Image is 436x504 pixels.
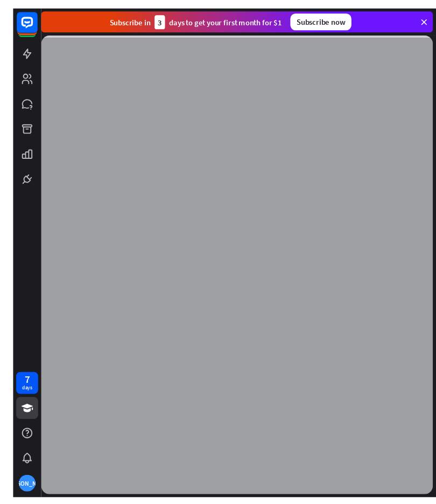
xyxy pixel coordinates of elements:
[286,5,349,23] div: Subscribe now
[146,7,157,22] div: 3
[100,7,277,22] div: Subscribe in days to get your first month for $1
[9,387,20,395] div: days
[6,481,23,498] div: [PERSON_NAME]
[12,377,17,387] div: 7
[3,375,26,397] a: 7 days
